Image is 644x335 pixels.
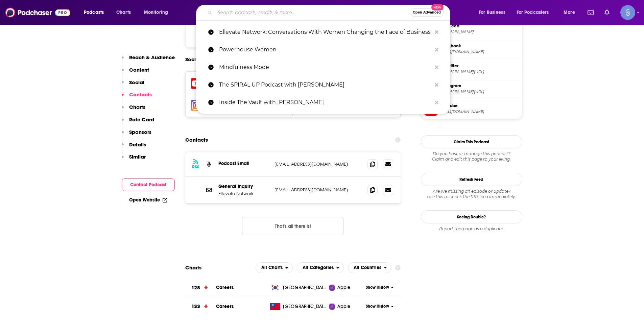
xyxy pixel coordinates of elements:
[191,303,200,310] h3: 133
[337,303,350,310] span: Apple
[424,42,519,56] a: Facebook[URL][DOMAIN_NAME]
[366,304,389,309] span: Show History
[219,41,431,58] p: Powerhouse Women
[410,8,444,17] button: Open AdvancedNew
[261,265,283,270] span: All Charts
[216,285,234,290] a: Careers
[129,91,152,98] p: Contacts
[441,23,519,29] span: RSS Feed
[275,187,362,193] p: [EMAIL_ADDRESS][DOMAIN_NAME]
[112,7,135,18] a: Charts
[441,89,519,94] span: instagram.com/ellevate_ntwk
[585,7,596,18] a: Show notifications dropdown
[218,161,269,166] p: Podcast Email
[297,262,344,273] button: open menu
[441,49,519,54] span: https://www.facebook.com/EllevateNetwork
[267,284,329,291] a: [GEOGRAPHIC_DATA], Republic of
[348,262,391,273] button: open menu
[424,62,519,76] a: X/Twitter[DOMAIN_NAME][URL]
[144,8,168,17] span: Monitoring
[275,161,362,167] p: [EMAIL_ADDRESS][DOMAIN_NAME]
[129,79,144,86] p: Social
[129,153,146,160] p: Similar
[191,100,202,111] img: iconImage
[354,265,381,270] span: All Countries
[196,76,450,94] a: The SPIRAL UP Podcast with [PERSON_NAME]
[196,94,450,111] a: Inside The Vault with [PERSON_NAME]
[267,303,329,310] a: [GEOGRAPHIC_DATA], [GEOGRAPHIC_DATA]
[122,91,152,104] button: Contacts
[424,82,519,96] a: Instagram[DOMAIN_NAME][URL]
[620,5,635,20] img: User Profile
[421,173,522,186] button: Refresh Feed
[421,135,522,148] button: Claim This Podcast
[139,7,177,18] button: open menu
[256,262,293,273] h2: Platforms
[424,102,519,116] a: YouTube[URL][DOMAIN_NAME]
[196,58,450,76] a: Mindfulness Mode
[474,7,514,18] button: open menu
[122,54,175,67] button: Reach & Audience
[363,285,396,290] button: Show History
[421,151,522,162] div: Claim and edit this page to your liking.
[216,304,234,309] a: Careers
[479,8,505,17] span: For Business
[337,284,350,291] span: Apple
[129,104,145,110] p: Charts
[620,5,635,20] span: Logged in as Spiral5-G1
[297,262,344,273] h2: Categories
[219,58,431,76] p: Mindfulness Mode
[283,284,327,291] span: Korea, Republic of
[122,153,146,166] button: Similar
[218,191,269,196] p: Ellevate Network
[329,284,363,291] a: Apple
[329,303,363,310] a: Apple
[122,67,149,79] button: Content
[431,4,444,10] span: New
[441,69,519,74] span: twitter.com/EllevateNtwk
[79,7,113,18] button: open menu
[196,23,450,41] a: Ellevate Network: Conversations With Women Changing the Face of Business
[219,94,431,111] p: Inside The Vault with Ash Cash
[185,134,208,146] h2: Contacts
[620,5,635,20] button: Show profile menu
[129,129,151,135] p: Sponsors
[129,141,146,148] p: Details
[185,279,216,297] a: 128
[366,285,389,290] span: Show History
[129,197,167,203] a: Open Website
[441,103,519,109] span: YouTube
[122,178,175,191] button: Contact Podcast
[413,11,441,14] span: Open Advanced
[421,226,522,232] div: Report this page as a duplicate.
[129,116,154,123] p: Rate Card
[84,8,104,17] span: Podcasts
[602,7,612,18] a: Show notifications dropdown
[185,297,216,316] a: 133
[116,8,131,17] span: Charts
[441,29,519,34] span: feeds.podetize.com
[192,164,199,170] h3: RSS
[421,151,522,157] span: Do you host or manage this podcast?
[559,7,583,18] button: open menu
[348,262,391,273] h2: Countries
[185,264,201,271] h2: Charts
[185,53,203,66] h2: Socials
[196,41,450,58] a: Powerhouse Women
[421,189,522,199] div: Are we missing an episode or update? Use this to check the RSS feed immediately.
[129,54,175,61] p: Reach & Audience
[421,210,522,223] a: Seeing Double?
[129,67,149,73] p: Content
[441,83,519,89] span: Instagram
[122,104,145,116] button: Charts
[512,7,559,18] button: open menu
[5,6,70,19] img: Podchaser - Follow, Share and Rate Podcasts
[202,5,457,20] div: Search podcasts, credits, & more...
[303,265,334,270] span: All Categories
[256,262,293,273] button: open menu
[441,109,519,114] span: https://www.youtube.com/@EllevateNetwork
[219,76,431,94] p: The SPIRAL UP Podcast with LaChelle Wieme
